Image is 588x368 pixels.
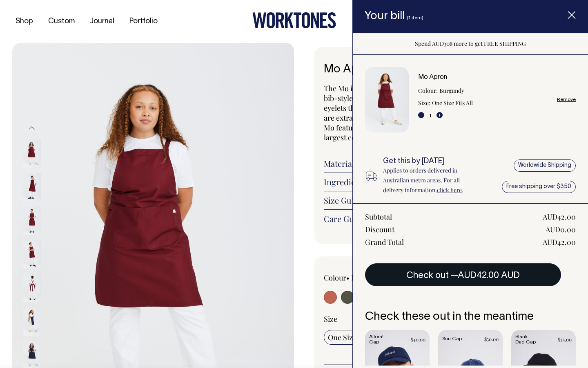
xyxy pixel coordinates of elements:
span: Spend AUD308 more to get FREE SHIPPING [415,40,526,47]
a: Material [324,159,550,168]
a: Custom [45,15,78,28]
img: burgundy [23,173,41,202]
h6: Check these out in the meantime [365,311,576,323]
a: Remove [557,97,576,102]
img: burgundy [23,206,41,235]
a: Care Guide [324,214,550,224]
a: Ingredients [324,177,550,187]
div: Colour [324,273,414,283]
a: Journal [87,15,118,28]
span: AUD42.00 AUD [458,272,520,280]
div: AUD42.00 [543,237,576,247]
img: burgundy [23,274,41,302]
div: Discount [365,224,394,234]
img: burgundy [23,240,41,269]
h6: Get this by [DATE] [383,157,480,166]
span: One Size Fits All [328,332,380,342]
div: Subtotal [365,212,392,222]
img: dark-navy [23,307,41,336]
div: Size [324,314,550,324]
a: Mo Apron [418,74,447,80]
span: • [346,273,350,283]
span: (1 item) [407,16,423,20]
a: Size Guide [324,195,550,205]
img: Mo Apron [365,67,409,132]
div: AUD0.00 [546,224,576,234]
button: Check out —AUD42.00 AUD [365,263,561,286]
dt: Size: [418,98,430,108]
span: The Mo is Worktones' best-selling and longest-serving apron. It's a bib-style, worn over the shou... [324,83,547,142]
button: - [418,112,424,118]
dt: Colour: [418,86,438,96]
div: Grand Total [365,237,404,247]
button: Previous [26,119,38,137]
a: Shop [12,15,36,28]
button: + [437,112,443,118]
div: AUD42.00 [543,212,576,222]
dd: Burgundy [439,86,464,96]
input: One Size Fits All [324,330,384,345]
label: Burgundy [351,273,383,283]
dd: One Size Fits All [432,98,473,108]
a: click here [437,186,462,194]
a: Portfolio [126,15,161,28]
img: burgundy [23,139,41,168]
h1: Mo Apron [324,63,550,76]
p: Applies to orders delivered in Australian metro areas. For all delivery information, . [383,166,480,195]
